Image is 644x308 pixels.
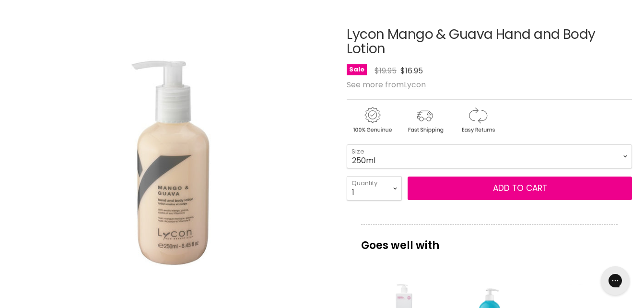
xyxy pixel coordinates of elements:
span: $16.95 [400,65,423,76]
span: Sale [347,64,367,75]
iframe: Gorgias live chat messenger [596,263,634,298]
img: shipping.gif [399,106,450,135]
select: Quantity [347,176,402,200]
span: $19.95 [375,65,397,76]
img: returns.gif [452,106,503,135]
p: Goes well with [361,225,618,256]
img: genuine.gif [347,106,398,135]
h1: Lycon Mango & Guava Hand and Body Lotion [347,27,632,57]
button: Add to cart [408,177,632,201]
span: See more from [347,79,426,90]
a: Lycon [404,79,426,90]
span: Add to cart [493,182,547,194]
